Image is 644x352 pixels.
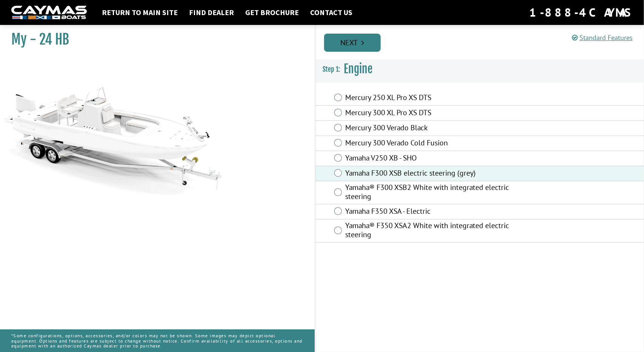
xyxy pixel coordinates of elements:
[346,221,525,241] label: Yamaha® F350 XSA2 White with integrated electric steering
[346,123,525,134] label: Mercury 300 Verado Black
[346,183,525,203] label: Yamaha® F300 XSB2 White with integrated electric steering
[346,108,525,119] label: Mercury 300 XL Pro XS DTS
[324,34,381,52] a: Next
[346,138,525,149] label: Mercury 300 Verado Cold Fusion
[572,33,633,42] a: Standard Features
[346,93,525,104] label: Mercury 250 XL Pro XS DTS
[11,6,87,20] img: white-logo-c9c8dbefe5ff5ceceb0f0178aa75bf4bb51f6bca0971e226c86eb53dfe498488.png
[11,31,296,48] h1: My - 24 HB
[346,207,525,218] label: Yamaha F350 XSA - Electric
[346,168,525,179] label: Yamaha F300 XSB electric steering (grey)
[306,8,356,17] a: Contact Us
[529,4,633,21] div: 1-888-4CAYMAS
[185,8,238,17] a: Find Dealer
[98,8,181,17] a: Return to main site
[11,329,303,352] p: *Some configurations, options, accessories, and/or colors may not be shown. Some images may depic...
[346,153,525,164] label: Yamaha V250 XB - SHO
[241,8,303,17] a: Get Brochure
